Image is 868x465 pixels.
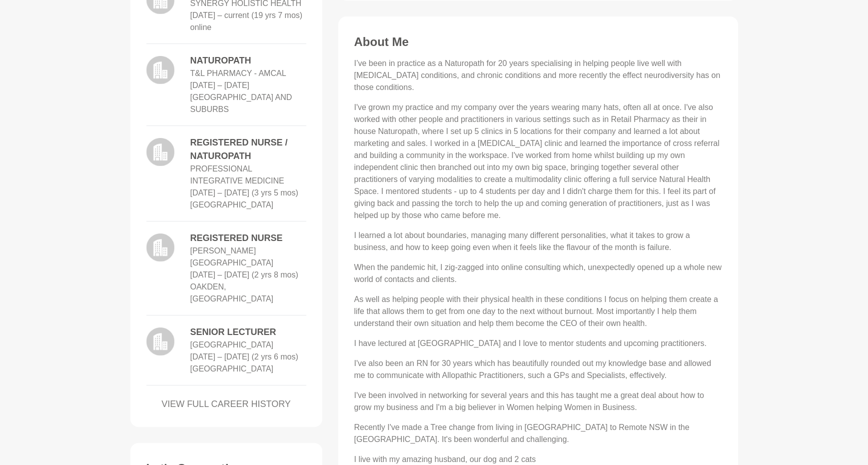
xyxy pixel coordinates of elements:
p: I've been involved in networking for several years and this has taught me a great deal about how ... [354,389,722,413]
img: logo [146,138,174,166]
dd: [GEOGRAPHIC_DATA] AND SUBURBS [190,91,306,115]
p: I have lectured at [GEOGRAPHIC_DATA] and I love to mentor students and upcoming practitioners. [354,337,722,349]
dd: REGISTERED NURSE / NATUROPATH [190,136,306,163]
a: VIEW FULL CAREER HISTORY [146,397,306,411]
dd: T&L PHARMACY - AMCAL [190,67,286,79]
p: Recently I've made a Tree change from living in [GEOGRAPHIC_DATA] to Remote NSW in the [GEOGRAPHI... [354,421,722,445]
h3: About Me [354,34,722,49]
dd: SENIOR LECTURER [190,325,306,339]
dd: OAKDEN, [GEOGRAPHIC_DATA] [190,281,306,305]
time: [DATE] – [DATE] (3 yrs 5 mos) [190,188,298,197]
dd: [GEOGRAPHIC_DATA] [190,199,274,211]
dd: NATUROPATH [190,54,306,67]
time: [DATE] – [DATE] (2 yrs 6 mos) [190,352,298,361]
img: logo [146,56,174,84]
dd: [PERSON_NAME][GEOGRAPHIC_DATA] [190,245,306,269]
dd: SEPTEMBER 2015 – MARCH 2018 (2 yrs 6 mos) [190,351,298,363]
time: [DATE] – [DATE] (2 yrs 8 mos) [190,270,298,279]
dd: PROFESSIONAL INTEGRATIVE MEDICINE [190,163,306,187]
time: [DATE] – [DATE] [190,81,250,89]
dd: JAN2019 – JUNE 2022 (3 yrs 5 mos) [190,187,298,199]
dd: online [190,21,212,33]
p: When the pandemic hit, I zig-zagged into online consulting which, unexpectedly opened up a whole ... [354,261,722,285]
dd: REGISTERED NURSE [190,231,306,245]
dd: APRIL 2009 – DECEMBER 2011 (2 yrs 8 mos) [190,269,298,281]
dd: JUNE 2004 – JUNE 2006 [190,79,250,91]
img: logo [146,327,174,355]
p: As well as helping people with their physical health in these conditions I focus on helping them ... [354,293,722,329]
dd: June 2006 – current (19 yrs 7 mos) [190,9,303,21]
p: I've grown my practice and my company over the years wearing many hats, often all at once. I've a... [354,101,722,221]
img: logo [146,233,174,261]
dd: [GEOGRAPHIC_DATA] [190,363,274,375]
dd: [GEOGRAPHIC_DATA] [190,339,274,351]
p: I've also been an RN for 30 years which has beautifully rounded out my knowledge base and allowed... [354,357,722,381]
time: [DATE] – current (19 yrs 7 mos) [190,11,303,19]
p: I’ve been in practice as a Naturopath for 20 years specialising in helping people live well with ... [354,57,722,93]
p: I learned a lot about boundaries, managing many different personalities, what it takes to grow a ... [354,229,722,253]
